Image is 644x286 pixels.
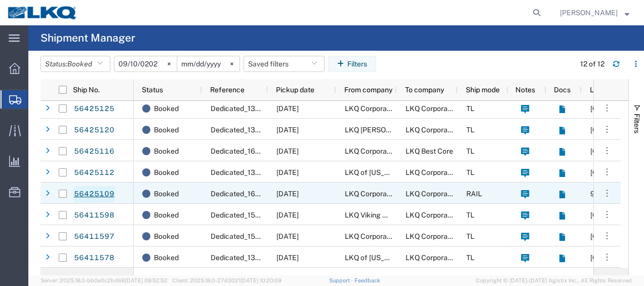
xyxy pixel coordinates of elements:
[476,276,632,285] span: Copyright © [DATE]-[DATE] Agistix Inc., All Rights Reserved
[211,211,321,219] span: Dedicated_1530_1635_Eng Trans
[211,254,321,262] span: Dedicated_1330_1635_Eng Trans
[328,56,376,72] button: Filters
[73,165,115,181] a: 56425112
[7,5,78,20] img: logo
[580,59,605,69] div: 12 of 12
[177,56,239,71] input: Not set
[154,226,179,247] span: Booked
[345,190,399,198] span: LKQ Corporation
[240,277,281,283] span: [DATE] 10:20:09
[406,126,460,134] span: LKQ Corporation
[345,147,399,155] span: LKQ Corporation
[154,98,179,119] span: Booked
[73,101,115,117] a: 56425125
[73,250,115,266] a: 56411578
[344,86,392,94] span: From company
[345,104,399,113] span: LKQ Corporation
[345,211,426,219] span: LKQ Viking Auto Salvage
[211,168,321,176] span: Dedicated_1340_1635_Eng Trans
[276,168,299,176] span: 09/11/2025
[466,147,474,155] span: TL
[276,147,299,155] span: 09/11/2025
[560,7,618,18] span: Robert Benette
[466,86,500,94] span: Ship mode
[406,147,453,155] span: LKQ Best Core
[125,277,168,283] span: [DATE] 09:52:52
[466,232,474,240] span: TL
[73,86,100,94] span: Ship No.
[276,86,314,94] span: Pickup date
[406,168,460,176] span: LKQ Corporation
[466,211,474,219] span: TL
[73,144,115,160] a: 56425116
[466,168,474,176] span: TL
[633,114,641,133] span: Filters
[406,190,460,198] span: LKQ Corporation
[554,86,571,94] span: Docs
[211,126,321,134] span: Dedicated_1300_1635_Eng Trans
[559,7,630,19] button: [PERSON_NAME]
[211,190,321,198] span: Dedicated_1635_1633_Eng Trans
[210,86,245,94] span: Reference
[329,277,354,283] a: Support
[211,147,320,155] span: Dedicated_1635_1760_Eng Trans
[41,56,110,72] button: Status:Booked
[276,190,299,198] span: 09/11/2025
[211,104,319,113] span: Dedicated_1312_1635_Eng Trans
[466,126,474,134] span: TL
[466,190,482,198] span: RAIL
[154,204,179,226] span: Booked
[154,119,179,140] span: Booked
[73,122,115,138] a: 56425120
[590,86,618,94] span: Location
[154,247,179,268] span: Booked
[345,126,441,134] span: LKQ Triplett - Akron
[406,211,460,219] span: LKQ Corporation
[154,140,179,162] span: Booked
[276,232,299,240] span: 09/10/2025
[276,126,299,134] span: 09/11/2025
[345,232,399,240] span: LKQ Corporation
[276,211,299,219] span: 09/10/2025
[73,207,115,224] a: 56411598
[73,186,115,202] a: 56425109
[114,56,177,71] input: Not set
[406,232,460,240] span: LKQ Corporation
[276,254,299,262] span: 09/10/2025
[244,56,325,72] button: Saved filters
[354,277,380,283] a: Feedback
[67,60,92,68] span: Booked
[154,162,179,183] span: Booked
[211,232,326,240] span: Dedicated_1502_1635_Eng Trans 2
[276,104,299,113] span: 09/11/2025
[515,86,535,94] span: Notes
[345,254,559,262] span: LKQ of Michigan - Belleville, Mi
[41,277,168,283] span: Server: 2025.18.0-bb0e0c2bd68
[142,86,163,94] span: Status
[466,254,474,262] span: TL
[172,277,281,283] span: Client: 2025.18.0-27d3021
[345,168,436,176] span: LKQ of Indiana - Avon, In
[466,104,474,113] span: TL
[154,183,179,204] span: Booked
[406,254,460,262] span: LKQ Corporation
[73,229,115,245] a: 56411597
[406,104,460,113] span: LKQ Corporation
[41,25,135,51] h4: Shipment Manager
[405,86,444,94] span: To company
